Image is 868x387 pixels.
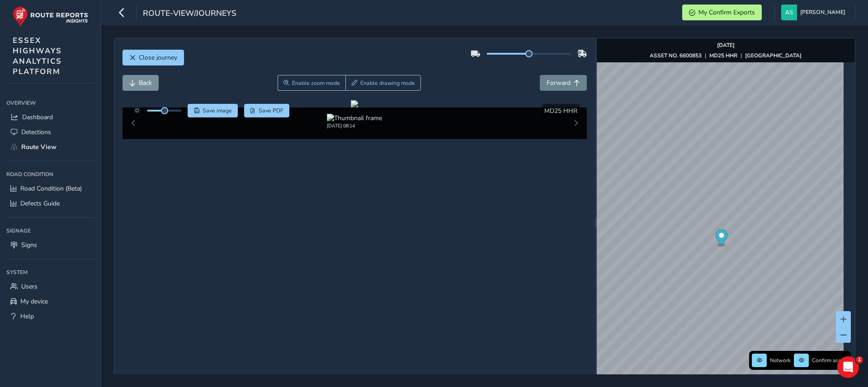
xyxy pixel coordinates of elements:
strong: [GEOGRAPHIC_DATA] [745,52,802,59]
a: Road Condition (Beta) [6,181,94,196]
div: System [6,266,94,279]
span: MD25 HHR [544,107,577,115]
span: Enable drawing mode [360,79,415,87]
a: Route View [6,140,94,154]
button: Back [123,75,159,91]
button: Draw [345,75,421,91]
span: My Confirm Exports [698,8,755,17]
span: Enable zoom mode [292,79,340,87]
span: Back [139,79,152,87]
div: | | [650,52,802,59]
button: Save [188,104,238,117]
span: ESSEX HIGHWAYS ANALYTICS PLATFORM [13,35,62,77]
span: Network [770,357,791,364]
img: rr logo [13,6,88,27]
span: Road Condition (Beta) [20,184,82,193]
div: [DATE] 08:14 [327,122,382,129]
strong: ASSET NO. 6600853 [650,52,702,59]
div: Overview [6,96,94,110]
div: Signage [6,224,94,238]
a: Defects Guide [6,196,94,211]
div: Map marker [715,229,727,248]
button: PDF [244,104,290,117]
a: Detections [6,125,94,140]
img: diamond-layout [781,5,797,20]
span: Save image [203,107,232,114]
span: My device [20,297,48,306]
iframe: Intercom live chat [837,356,859,378]
img: Thumbnail frame [327,114,382,122]
span: Dashboard [22,113,53,121]
span: Signs [21,241,37,249]
button: Zoom [278,75,346,91]
strong: [DATE] [717,42,735,49]
button: Close journey [123,50,184,65]
a: Users [6,279,94,294]
strong: MD25 HHR [709,52,737,59]
a: Help [6,309,94,324]
span: Close journey [139,53,177,62]
a: My device [6,294,94,309]
div: Road Condition [6,168,94,181]
span: Users [21,282,38,291]
span: Defects Guide [20,199,60,208]
span: Help [20,312,34,321]
span: [PERSON_NAME] [800,5,845,20]
span: Forward [547,79,571,87]
a: Dashboard [6,110,94,125]
span: Detections [21,128,51,136]
span: 1 [856,356,863,364]
a: Signs [6,238,94,252]
button: Forward [540,75,587,91]
span: Confirm assets [812,357,848,364]
span: Route View [21,143,57,151]
span: route-view/journeys [143,8,236,20]
span: Save PDF [259,107,283,114]
button: [PERSON_NAME] [781,5,849,20]
button: My Confirm Exports [682,5,762,20]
